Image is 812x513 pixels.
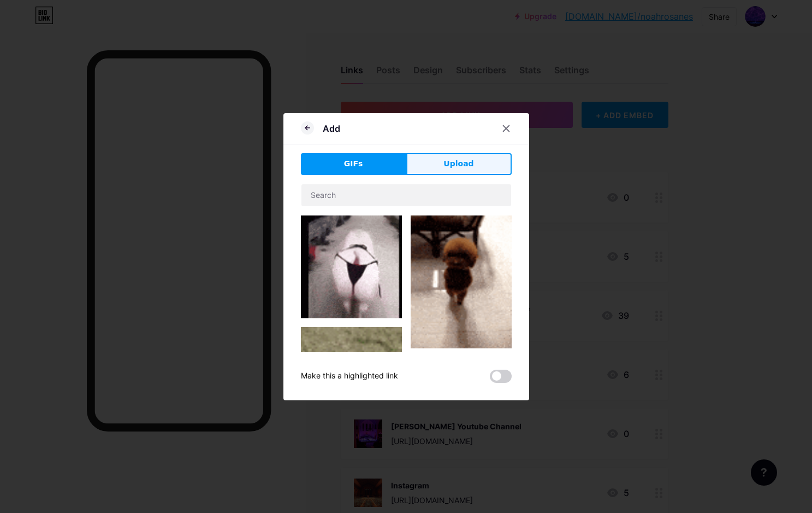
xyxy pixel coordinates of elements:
div: Make this a highlighted link [301,370,398,383]
img: Gihpy [411,215,512,348]
input: Search [301,184,511,206]
img: Gihpy [301,215,402,319]
div: Add [323,122,340,135]
span: Upload [443,158,473,170]
button: GIFs [301,153,406,175]
img: Gihpy [301,327,402,508]
button: Upload [406,153,512,175]
span: GIFs [344,158,363,170]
